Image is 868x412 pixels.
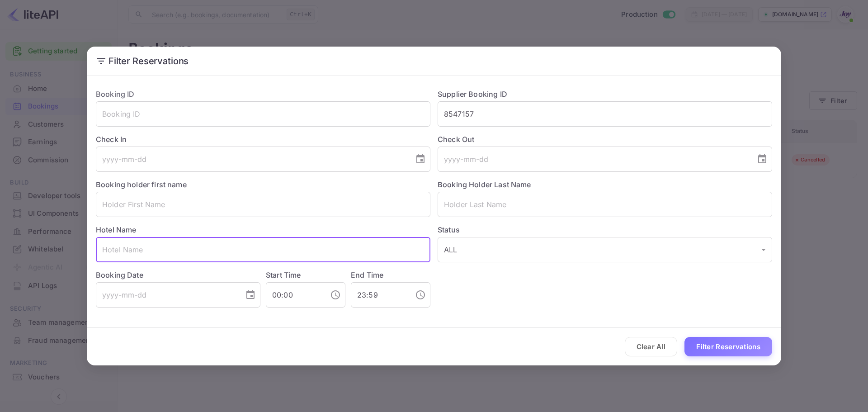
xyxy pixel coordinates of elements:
[438,90,507,99] label: Supplier Booking ID
[684,337,772,356] button: Filter Reservations
[326,286,344,304] button: Choose time, selected time is 12:00 AM
[411,286,429,304] button: Choose time, selected time is 11:59 PM
[87,47,781,76] h2: Filter Reservations
[625,337,678,356] button: Clear All
[438,192,772,217] input: Holder Last Name
[266,282,323,308] input: hh:mm
[96,180,187,189] label: Booking holder first name
[96,225,137,234] label: Hotel Name
[96,192,430,217] input: Holder First Name
[96,237,430,262] input: Hotel Name
[438,134,772,145] label: Check Out
[96,270,260,280] label: Booking Date
[96,101,430,127] input: Booking ID
[753,150,771,168] button: Choose date
[411,150,429,168] button: Choose date
[96,282,238,308] input: yyyy-mm-dd
[438,237,772,262] div: ALL
[96,90,135,99] label: Booking ID
[351,270,383,279] label: End Time
[96,134,430,145] label: Check In
[351,282,408,308] input: hh:mm
[438,101,772,127] input: Supplier Booking ID
[96,147,408,172] input: yyyy-mm-dd
[266,270,301,279] label: Start Time
[438,180,531,189] label: Booking Holder Last Name
[438,224,772,235] label: Status
[241,286,259,304] button: Choose date
[438,147,750,172] input: yyyy-mm-dd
